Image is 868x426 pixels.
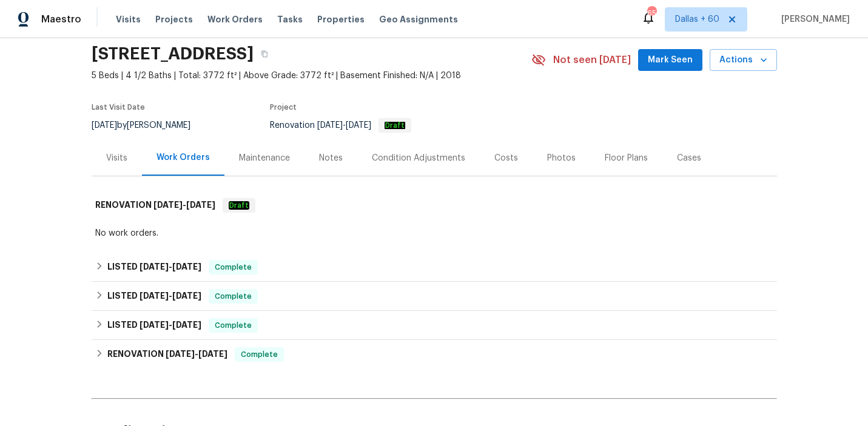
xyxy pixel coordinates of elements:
[172,321,201,329] span: [DATE]
[277,15,303,24] span: Tasks
[92,121,117,130] span: [DATE]
[92,282,777,311] div: LISTED [DATE]-[DATE]Complete
[605,152,648,164] div: Floor Plans
[92,186,777,225] div: RENOVATION [DATE]-[DATE]Draft
[648,53,693,68] span: Mark Seen
[92,104,145,111] span: Last Visit Date
[107,289,201,304] h6: LISTED
[140,262,169,271] span: [DATE]
[166,350,195,358] span: [DATE]
[210,319,257,331] span: Complete
[107,347,227,362] h6: RENOVATION
[140,321,169,329] span: [DATE]
[153,201,183,209] span: [DATE]
[239,152,290,164] div: Maintenance
[155,13,193,25] span: Projects
[494,152,518,164] div: Costs
[156,151,210,164] div: Work Orders
[172,291,201,300] span: [DATE]
[647,7,656,19] div: 659
[372,152,465,164] div: Condition Adjustments
[92,253,777,282] div: LISTED [DATE]-[DATE]Complete
[719,53,767,68] span: Actions
[140,291,169,300] span: [DATE]
[270,104,297,111] span: Project
[379,13,458,25] span: Geo Assignments
[153,201,215,209] span: -
[547,152,576,164] div: Photos
[92,311,777,340] div: LISTED [DATE]-[DATE]Complete
[116,13,141,25] span: Visits
[254,43,275,65] button: Copy Address
[317,13,365,25] span: Properties
[236,348,283,361] span: Complete
[776,13,850,25] span: [PERSON_NAME]
[95,227,773,239] div: No work orders.
[92,340,777,369] div: RENOVATION [DATE]-[DATE]Complete
[140,262,201,271] span: -
[677,152,701,164] div: Cases
[675,13,719,25] span: Dallas + 60
[106,152,127,164] div: Visits
[92,70,531,82] span: 5 Beds | 4 1/2 Baths | Total: 3772 ft² | Above Grade: 3772 ft² | Basement Finished: N/A | 2018
[140,321,201,329] span: -
[638,49,702,72] button: Mark Seen
[385,121,405,130] em: Draft
[140,291,201,300] span: -
[92,48,254,60] h2: [STREET_ADDRESS]
[92,118,205,133] div: by [PERSON_NAME]
[107,318,201,333] h6: LISTED
[317,121,371,130] span: -
[107,260,201,275] h6: LISTED
[317,121,343,130] span: [DATE]
[210,290,257,302] span: Complete
[166,350,227,358] span: -
[207,13,263,25] span: Work Orders
[553,54,631,66] span: Not seen [DATE]
[346,121,371,130] span: [DATE]
[95,198,215,213] h6: RENOVATION
[319,152,343,164] div: Notes
[710,49,777,72] button: Actions
[186,201,215,209] span: [DATE]
[210,261,257,273] span: Complete
[41,13,81,25] span: Maestro
[270,121,411,130] span: Renovation
[172,262,201,271] span: [DATE]
[229,201,249,210] em: Draft
[198,350,227,358] span: [DATE]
